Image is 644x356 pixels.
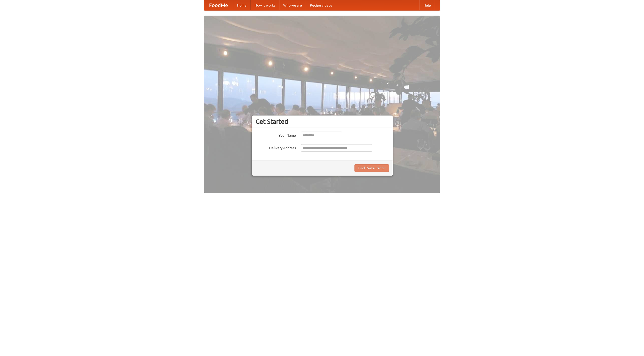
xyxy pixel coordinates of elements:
button: Find Restaurants! [354,164,389,172]
a: Home [233,0,251,10]
a: Who we are [279,0,306,10]
a: Recipe videos [306,0,336,10]
a: Help [419,0,435,10]
label: Your Name [256,132,296,138]
label: Delivery Address [256,144,296,150]
a: FoodMe [204,0,233,10]
h3: Get Started [256,118,389,125]
a: How it works [251,0,279,10]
